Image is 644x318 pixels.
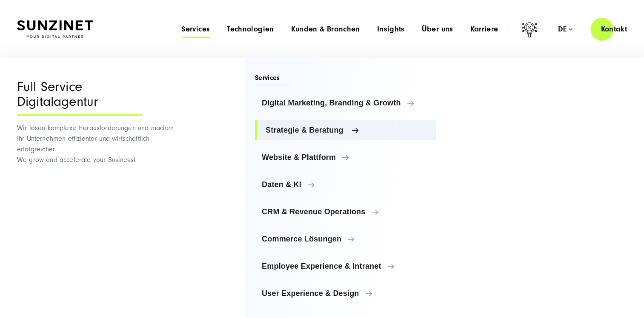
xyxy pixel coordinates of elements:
a: Daten & KI [255,174,436,195]
img: SUNZINET Full Service Digital Agentur [17,20,93,38]
span: User Experience & Design [262,289,429,298]
span: Strategie & Beratung [266,126,429,134]
span: Daten & KI [262,180,429,189]
a: Technologien [227,25,274,34]
a: CRM & Revenue Operations [255,202,436,222]
span: Website & Plattform [262,153,429,162]
a: Website & Plattform [255,147,436,168]
a: Kunden & Branchen [291,25,360,34]
a: Über uns [422,25,453,34]
a: Digital Marketing, Branding & Growth [255,93,436,113]
a: User Experience & Design [255,283,436,304]
div: de [558,25,572,34]
span: CRM & Revenue Operations [262,207,429,216]
span: Commerce Lösungen [262,235,429,243]
span: Services [255,73,290,85]
a: Karriere [470,25,498,34]
a: Commerce Lösungen [255,229,436,249]
span: Digital Marketing, Branding & Growth [262,99,429,107]
a: Employee Experience & Intranet [255,256,436,276]
span: Wir lösen komplexe Herausforderungen und machen Ihr Unternehmen effizienter und wirtschaftlich er... [17,124,174,164]
span: Employee Experience & Intranet [262,262,429,270]
div: Full Service Digitalagentur [17,79,142,116]
a: Insights [377,25,405,34]
a: Strategie & Beratung [255,120,436,140]
a: Services [181,25,210,34]
a: Kontakt [590,17,637,41]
